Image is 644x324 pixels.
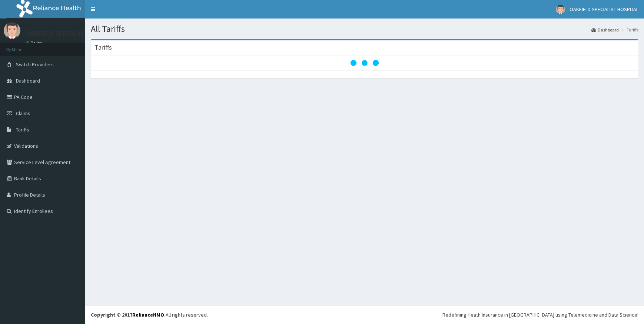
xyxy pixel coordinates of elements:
a: RelianceHMO [132,311,164,318]
strong: Copyright © 2017 . [91,311,166,318]
svg: audio-loading [350,48,379,78]
img: User Image [556,5,565,14]
span: Dashboard [16,77,40,84]
a: Online [26,40,44,46]
img: User Image [4,22,20,39]
h1: All Tariffs [91,24,638,34]
span: Claims [16,110,30,117]
span: OAKFIELD SPECIALIST HOSPITAL [570,6,638,13]
span: Tariffs [16,126,29,133]
a: Dashboard [591,27,619,33]
footer: All rights reserved. [85,305,644,324]
li: Tariffs [620,27,638,33]
span: Switch Providers [16,61,54,68]
p: OAKFIELD SPECIALIST HOSPITAL [26,30,119,37]
div: Redefining Heath Insurance in [GEOGRAPHIC_DATA] using Telemedicine and Data Science! [442,311,638,318]
h3: Tariffs [94,44,112,51]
